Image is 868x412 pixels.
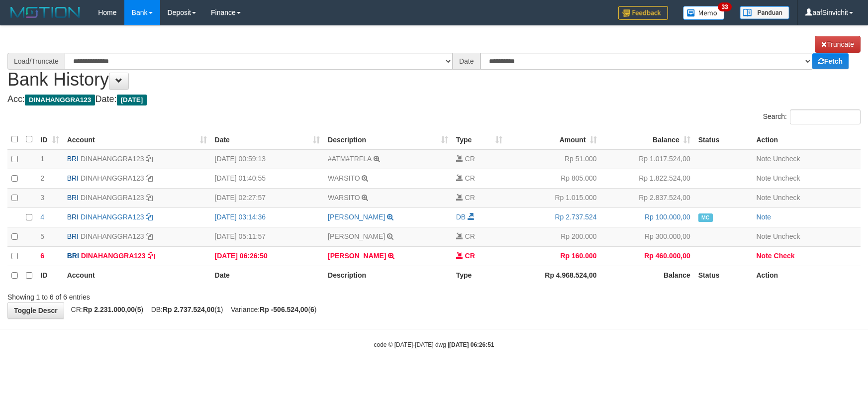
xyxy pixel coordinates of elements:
[465,252,475,260] span: CR
[601,227,694,246] td: Rp 300.000,00
[148,252,155,260] a: Copy DINAHANGGRA123 to clipboard
[601,246,694,266] td: Rp 460.000,00
[452,266,507,285] th: Type
[7,288,354,302] div: Showing 1 to 6 of 6 entries
[83,306,135,313] strong: Rp 2.231.000,00
[328,194,360,202] a: WARSITO
[328,213,385,221] a: [PERSON_NAME]
[81,194,144,202] a: DINAHANGGRA123
[757,155,772,163] a: Note
[683,6,725,20] img: Button%20Memo.svg
[328,155,372,163] a: #ATM#TRFLA
[63,130,211,149] th: Account: activate to sort column ascending
[63,266,211,285] th: Account
[67,213,79,221] span: BRI
[465,174,475,182] span: CR
[601,130,694,149] th: Balance: activate to sort column ascending
[67,232,79,240] span: BRI
[465,155,475,163] span: CR
[774,252,795,260] a: Check
[698,213,713,222] span: Manually Checked by: aafFelly
[260,306,308,313] strong: Rp -506.524,00
[757,232,772,240] a: Note
[67,174,79,182] span: BRI
[81,155,144,163] a: DINAHANGGRA123
[465,194,475,202] span: CR
[757,252,772,260] a: Note
[40,232,44,240] span: 5
[328,174,360,182] a: WARSITO
[449,341,494,348] strong: [DATE] 06:26:51
[211,207,324,227] td: [DATE] 03:14:36
[211,266,324,285] th: Date
[465,232,475,240] span: CR
[67,194,79,202] span: BRI
[753,266,861,285] th: Action
[453,53,481,70] div: Date
[66,306,317,313] span: CR: ( ) DB: ( ) Variance: ( )
[601,266,694,285] th: Balance
[7,302,64,319] a: Toggle Descr
[40,213,44,221] span: 4
[7,36,861,90] h1: Bank History
[757,194,772,202] a: Note
[506,130,600,149] th: Amount: activate to sort column ascending
[211,227,324,246] td: [DATE] 05:11:57
[812,53,849,69] a: Fetch
[694,130,753,149] th: Status
[328,232,385,240] a: [PERSON_NAME]
[81,252,146,260] a: DINAHANGGRA123
[146,155,153,163] a: Copy DINAHANGGRA123 to clipboard
[40,155,44,163] span: 1
[452,130,507,149] th: Type: activate to sort column ascending
[815,36,861,53] a: Truncate
[146,174,153,182] a: Copy DINAHANGGRA123 to clipboard
[601,188,694,207] td: Rp 2.837.524,00
[81,174,144,182] a: DINAHANGGRA123
[36,266,63,285] th: ID
[67,155,79,163] span: BRI
[146,213,153,221] a: Copy DINAHANGGRA123 to clipboard
[763,109,861,124] label: Search:
[137,306,141,313] strong: 5
[324,130,452,149] th: Description: activate to sort column ascending
[506,227,600,246] td: Rp 200.000
[773,155,800,163] a: Uncheck
[753,130,861,149] th: Action
[545,271,596,279] strong: Rp 4.968.524,00
[601,149,694,169] td: Rp 1.017.524,00
[506,169,600,188] td: Rp 805.000
[757,213,772,221] a: Note
[81,213,144,221] a: DINAHANGGRA123
[146,194,153,202] a: Copy DINAHANGGRA123 to clipboard
[36,130,63,149] th: ID: activate to sort column ascending
[790,109,861,124] input: Search:
[7,95,861,104] h4: Acc: Date:
[25,95,95,105] span: DINAHANGGRA123
[328,252,386,260] a: [PERSON_NAME]
[211,188,324,207] td: [DATE] 02:27:57
[211,130,324,149] th: Date: activate to sort column ascending
[67,252,79,260] span: BRI
[81,232,144,240] a: DINAHANGGRA123
[7,5,83,20] img: MOTION_logo.png
[601,169,694,188] td: Rp 1.822.524,00
[211,246,324,266] td: [DATE] 06:26:50
[694,266,753,285] th: Status
[40,252,44,260] span: 6
[506,188,600,207] td: Rp 1.015.000
[618,6,668,20] img: Feedback.jpg
[146,232,153,240] a: Copy DINAHANGGRA123 to clipboard
[374,341,494,348] small: code © [DATE]-[DATE] dwg |
[506,207,600,227] td: Rp 2.737.524
[506,246,600,266] td: Rp 160.000
[773,174,800,182] a: Uncheck
[718,2,731,11] span: 33
[757,174,772,182] a: Note
[456,213,466,221] span: DB
[740,6,789,19] img: panduan.png
[7,53,65,70] div: Load/Truncate
[217,306,221,313] strong: 1
[310,306,314,313] strong: 6
[506,149,600,169] td: Rp 51.000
